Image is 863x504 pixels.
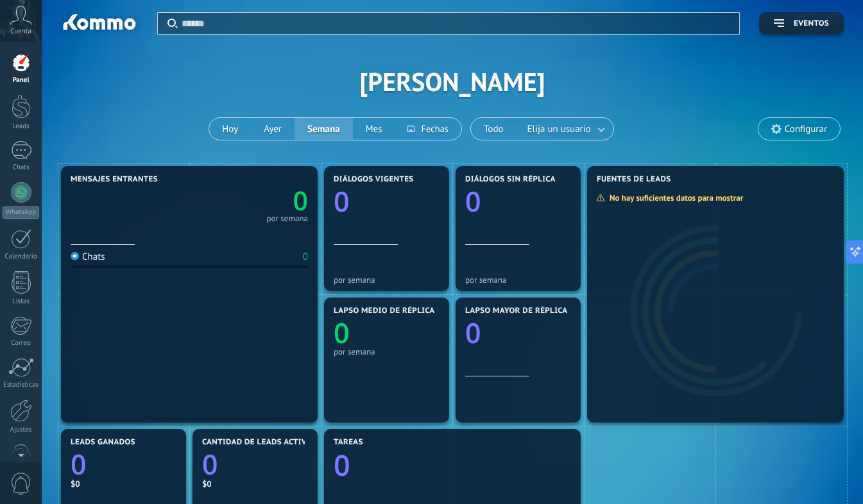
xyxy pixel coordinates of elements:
span: Leads ganados [71,438,135,447]
button: Mes [353,118,395,140]
span: Diálogos vigentes [334,175,414,184]
a: 0 [189,183,308,219]
span: Eventos [794,19,829,28]
button: Todo [471,118,517,140]
div: por semana [465,275,571,285]
button: Fechas [395,118,461,140]
div: $0 [71,478,176,489]
div: por semana [266,215,308,222]
div: Leads [3,122,40,131]
span: Cuenta [10,28,31,36]
text: 0 [202,445,218,483]
div: 0 [303,251,308,263]
button: Eventos [759,12,844,35]
div: $0 [202,478,308,489]
span: Diálogos sin réplica [465,175,556,184]
text: 0 [334,182,350,220]
span: Mensajes entrantes [71,175,158,184]
span: Tareas [334,438,363,447]
button: Elija un usuario [517,118,613,140]
a: 0 [202,445,308,483]
text: 0 [465,182,481,220]
button: Ayer [251,118,295,140]
div: Estadísticas [3,381,40,389]
div: por semana [334,275,440,285]
span: Elija un usuario [525,121,594,138]
div: Correo [3,339,40,348]
img: Chats [71,252,79,260]
text: 0 [334,446,350,485]
a: 0 [334,446,571,485]
text: 0 [71,445,87,483]
span: Lapso medio de réplica [334,307,435,315]
div: Listas [3,298,40,306]
span: Fuentes de leads [597,175,671,184]
span: Lapso mayor de réplica [465,307,567,315]
div: No hay suficientes datos para mostrar [596,192,752,203]
button: Semana [295,118,353,140]
div: Chats [3,164,40,172]
div: Calendario [3,253,40,261]
span: Configurar [785,124,827,135]
div: Chats [71,251,105,263]
div: Panel [3,76,40,85]
text: 0 [334,314,350,351]
div: WhatsApp [3,206,39,219]
a: 0 [71,445,176,483]
text: 0 [293,183,308,219]
div: Ajustes [3,426,40,434]
button: Hoy [209,118,251,140]
span: Cantidad de leads activos [202,438,317,447]
div: por semana [334,347,440,357]
text: 0 [465,314,481,351]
